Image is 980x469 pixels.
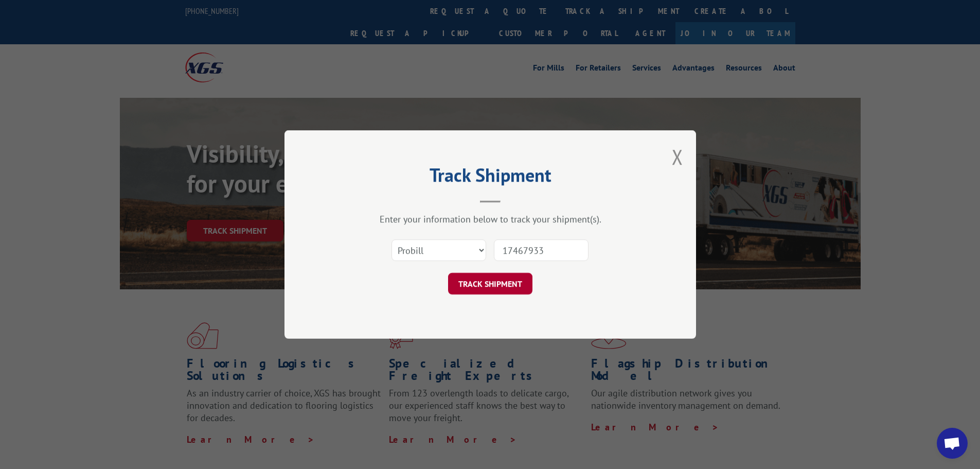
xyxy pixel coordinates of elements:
button: TRACK SHIPMENT [448,273,532,294]
h2: Track Shipment [336,168,645,187]
a: Open chat [937,428,968,459]
input: Number(s) [494,239,589,261]
button: Close modal [672,143,683,170]
div: Enter your information below to track your shipment(s). [336,213,645,225]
